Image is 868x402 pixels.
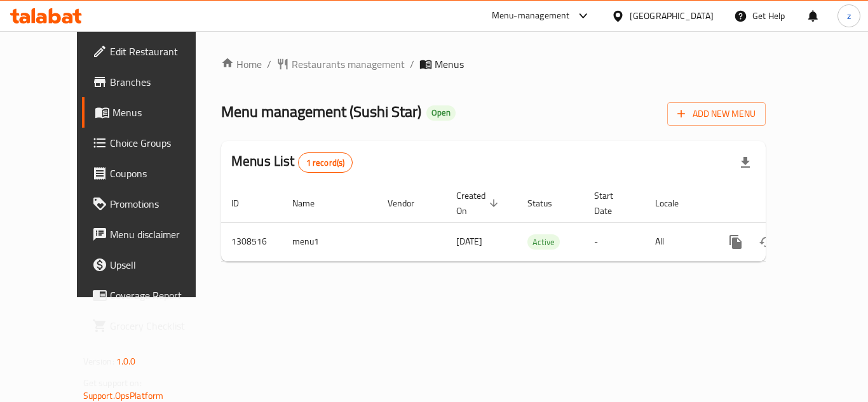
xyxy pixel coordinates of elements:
[847,9,851,23] span: z
[221,57,766,72] nav: breadcrumb
[221,184,853,262] table: enhanced table
[82,67,222,97] a: Branches
[267,57,271,72] li: /
[282,222,377,261] td: menu1
[410,57,414,72] li: /
[110,166,212,181] span: Coupons
[630,9,714,23] div: [GEOGRAPHIC_DATA]
[82,219,222,250] a: Menu disclaimer
[82,250,222,280] a: Upsell
[82,311,222,341] a: Grocery Checklist
[456,188,502,218] span: Created On
[527,235,560,250] span: Active
[110,318,212,333] span: Grocery Checklist
[83,353,114,370] span: Version:
[110,196,212,211] span: Promotions
[426,105,456,121] div: Open
[710,184,853,223] th: Actions
[645,222,710,261] td: All
[221,57,262,72] a: Home
[730,147,761,178] div: Export file
[82,36,222,67] a: Edit Restaurant
[456,233,482,250] span: [DATE]
[231,152,353,173] h2: Menus List
[299,157,353,169] span: 1 record(s)
[82,280,222,311] a: Coverage Report
[721,227,751,257] button: more
[110,257,212,272] span: Upsell
[221,222,282,261] td: 1308516
[221,97,421,126] span: Menu management ( Sushi Star )
[110,44,212,59] span: Edit Restaurant
[667,102,766,126] button: Add New Menu
[388,196,431,211] span: Vendor
[584,222,645,261] td: -
[82,97,222,128] a: Menus
[594,188,630,218] span: Start Date
[426,107,456,118] span: Open
[110,74,212,90] span: Branches
[655,196,695,211] span: Locale
[110,135,212,151] span: Choice Groups
[276,57,405,72] a: Restaurants management
[292,196,331,211] span: Name
[116,353,136,370] span: 1.0.0
[82,128,222,158] a: Choice Groups
[292,57,405,72] span: Restaurants management
[492,8,570,23] div: Menu-management
[231,196,255,211] span: ID
[677,106,756,122] span: Add New Menu
[112,105,212,120] span: Menus
[435,57,464,72] span: Menus
[751,227,782,257] button: Change Status
[298,152,353,173] div: Total records count
[83,375,142,391] span: Get support on:
[110,288,212,303] span: Coverage Report
[82,189,222,219] a: Promotions
[527,196,569,211] span: Status
[82,158,222,189] a: Coupons
[110,227,212,242] span: Menu disclaimer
